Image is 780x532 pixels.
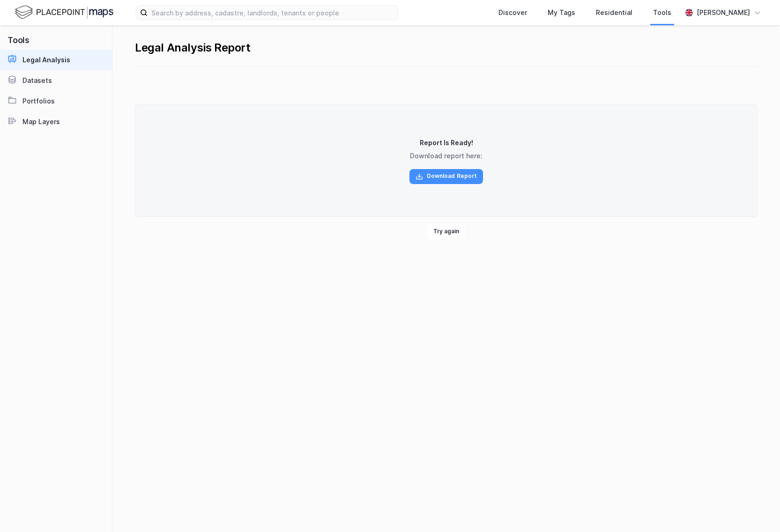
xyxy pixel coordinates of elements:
[420,137,473,148] div: Report Is Ready!
[733,487,780,532] iframe: Chat Widget
[22,96,55,107] div: Portfolios
[148,6,398,20] input: Search by address, cadastre, landlords, tenants or people
[410,150,483,162] div: Download report here:
[409,169,483,184] button: Download Report
[498,7,527,18] div: Discover
[653,7,671,18] div: Tools
[596,7,632,18] div: Residential
[15,4,113,21] img: logo.f888ab2527a4732fd821a326f86c7f29.svg
[427,224,466,239] button: Try again
[22,116,60,127] div: Map Layers
[22,75,52,86] div: Datasets
[22,54,70,66] div: Legal Analysis
[135,40,758,55] div: Legal Analysis Report
[697,7,750,18] div: [PERSON_NAME]
[548,7,575,18] div: My Tags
